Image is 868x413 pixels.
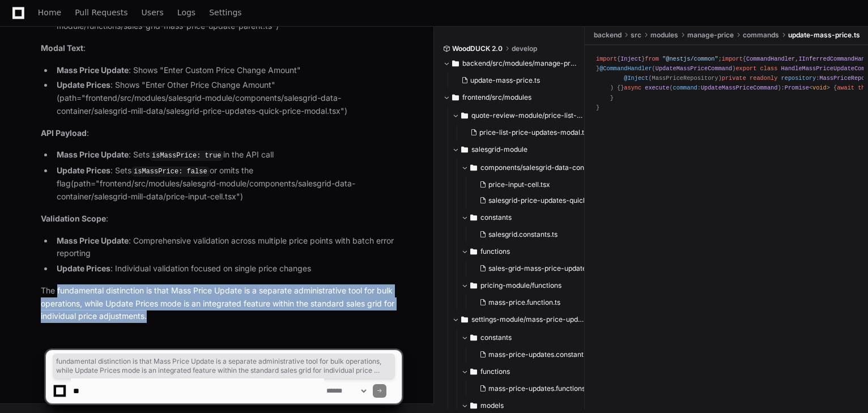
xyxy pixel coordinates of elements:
span: constants [480,213,512,222]
span: backend/src/modules/manage-price/commands [462,59,576,68]
li: : Sets or omits the flag (path="frontend/src/modules/salesgrid-module/components/salesgrid-data-c... [53,164,402,203]
p: : [41,42,402,55]
span: pricing-module/functions [480,281,561,290]
svg: Directory [452,57,459,70]
span: Settings [209,9,241,16]
button: quote-review-module/price-list-module/components/salesgrid [452,107,585,125]
span: frontend/src/modules [462,93,531,102]
span: import [596,56,617,62]
svg: Directory [470,161,477,174]
span: salesgrid-module [471,145,527,154]
p: The fundamental distinction is that Mass Price Update is a separate administrative tool for bulk ... [41,284,402,323]
svg: Directory [452,91,459,104]
span: import [722,56,743,62]
span: readonly [750,75,777,82]
button: backend/src/modules/manage-price/commands [443,54,576,73]
span: Logs [177,9,195,16]
span: repository [781,75,816,82]
span: price-list-price-updates-modal.tsx [479,128,592,137]
li: : Individual validation focused on single price changes [53,262,402,275]
span: @CommandHandler [599,65,652,72]
p: : [41,212,402,225]
span: await [837,84,854,91]
span: UpdateMassPriceCommand [701,84,778,91]
span: salesgrid-price-updates-quick-price-modal.tsx [488,196,641,205]
span: from [645,56,659,62]
span: components/salesgrid-data-container/salesgrid-mill-data [480,163,594,172]
span: commands [743,31,779,40]
svg: Directory [470,245,477,258]
button: salesgrid-module [452,140,585,159]
p: : [41,127,402,140]
strong: API Payload [41,128,87,138]
strong: Update Prices [57,80,110,90]
span: price-input-cell.tsx [488,180,550,189]
button: settings-module/mass-price-updates-module [452,310,585,329]
button: constants [461,208,594,227]
span: update-mass-price.ts [788,31,860,40]
span: Inject [620,56,641,62]
button: components/salesgrid-data-container/salesgrid-mill-data [461,159,594,177]
span: Pull Requests [75,9,127,16]
span: export [735,65,756,72]
span: settings-module/mass-price-updates-module [471,315,585,324]
span: async [624,84,641,91]
strong: Update Prices [57,263,110,273]
span: quote-review-module/price-list-module/components/salesgrid [471,111,585,120]
li: : Sets in the API call [53,148,402,162]
strong: Mass Price Update [57,150,129,159]
button: price-input-cell.tsx [475,177,597,193]
span: fundamental distinction is that Mass Price Update is a separate administrative tool for bulk oper... [56,357,392,375]
li: : Comprehensive validation across multiple price points with batch error reporting [53,235,402,261]
button: salesgrid-price-updates-quick-price-modal.tsx [475,193,597,208]
svg: Directory [470,279,477,292]
span: Users [142,9,164,16]
span: UpdateMassPriceCommand [656,65,733,72]
span: salesgrid.constants.ts [488,230,558,239]
span: src [631,31,641,40]
button: mass-price.function.ts [475,295,588,310]
strong: Update Prices [57,165,110,175]
span: Home [38,9,61,16]
span: WoodDUCK 2.0 [452,44,503,53]
span: backend [594,31,622,40]
span: update-mass-price.ts [470,76,540,85]
li: : Shows "Enter Custom Price Change Amount" [53,64,402,77]
span: void [812,84,827,91]
span: mass-price.function.ts [488,298,560,307]
code: isMassPrice: true [150,151,223,161]
strong: Mass Price Update [57,236,129,245]
strong: Modal Text [41,43,83,53]
span: develop [512,44,537,53]
div: { } ; { , } ; { } ; { } ; { , , , } ; { } ; { } ; { } ; < > { () () : ; () () ({ : }) ( ) : []; (... [596,54,857,113]
span: "@nestjs/common" [662,56,718,62]
span: manage-price [687,31,734,40]
button: sales-grid-mass-price-update-parent.ts [475,261,597,276]
button: frontend/src/modules [443,88,576,107]
span: functions [480,247,510,256]
button: functions [461,242,594,261]
button: pricing-module/functions [461,276,594,295]
li: : Shows "Enter Other Price Change Amount" (path="frontend/src/modules/salesgrid-module/components... [53,79,402,117]
svg: Directory [461,109,468,122]
span: CommandHandler [746,56,795,62]
span: execute [645,84,669,91]
strong: Mass Price Update [57,65,129,75]
code: isMassPrice: false [131,167,210,177]
svg: Directory [461,143,468,156]
span: Promise [785,84,809,91]
span: class [760,65,778,72]
span: @Inject [624,75,648,82]
span: private [722,75,746,82]
span: modules [650,31,678,40]
strong: Validation Scope [41,214,106,223]
svg: Directory [461,313,468,326]
span: sales-grid-mass-price-update-parent.ts [488,264,618,273]
svg: Directory [470,211,477,224]
button: price-list-price-updates-modal.tsx [466,125,588,140]
button: salesgrid.constants.ts [475,227,588,242]
button: constants [461,329,594,347]
button: update-mass-price.ts [457,73,569,88]
span: command [673,84,697,91]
